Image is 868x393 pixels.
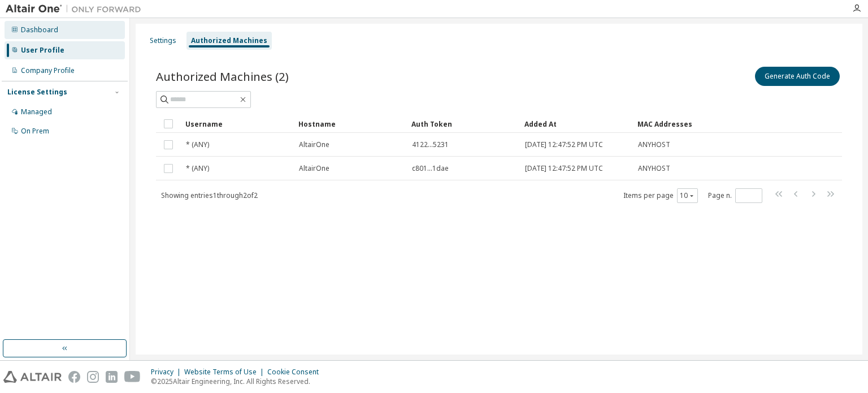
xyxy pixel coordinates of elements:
[638,164,670,173] span: ANYHOST
[637,115,723,133] div: MAC Addresses
[299,164,329,173] span: AltairOne
[161,191,258,200] span: Showing entries 1 through 2 of 2
[638,140,670,149] span: ANYHOST
[21,46,64,55] div: User Profile
[7,88,67,97] div: License Settings
[106,371,118,383] img: linkedin.svg
[124,371,141,383] img: youtube.svg
[21,107,52,116] div: Managed
[524,115,628,133] div: Added At
[156,68,289,84] span: Authorized Machines (2)
[6,3,147,15] img: Altair One
[3,371,62,383] img: altair_logo.svg
[186,164,209,173] span: * (ANY)
[708,188,762,203] span: Page n.
[184,368,267,377] div: Website Terms of Use
[186,140,209,149] span: * (ANY)
[525,140,603,149] span: [DATE] 12:47:52 PM UTC
[267,368,325,377] div: Cookie Consent
[680,191,695,200] button: 10
[623,188,698,203] span: Items per page
[21,66,75,75] div: Company Profile
[411,115,515,133] div: Auth Token
[21,25,58,34] div: Dashboard
[412,164,449,173] span: c801...1dae
[151,377,325,386] p: © 2025 Altair Engineering, Inc. All Rights Reserved.
[299,140,329,149] span: AltairOne
[298,115,402,133] div: Hostname
[150,36,176,45] div: Settings
[185,115,289,133] div: Username
[412,140,449,149] span: 4122...5231
[191,36,267,45] div: Authorized Machines
[525,164,603,173] span: [DATE] 12:47:52 PM UTC
[68,371,80,383] img: facebook.svg
[87,371,99,383] img: instagram.svg
[21,127,49,136] div: On Prem
[755,67,840,86] button: Generate Auth Code
[151,368,184,377] div: Privacy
